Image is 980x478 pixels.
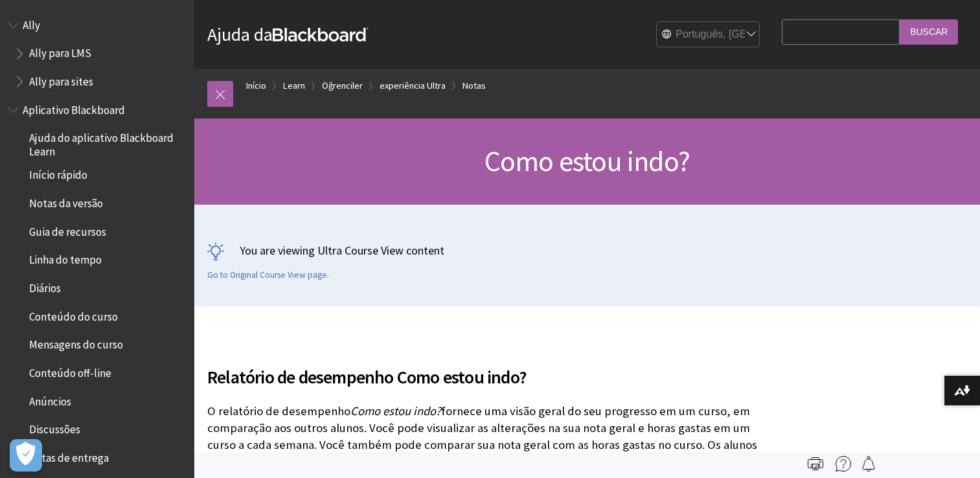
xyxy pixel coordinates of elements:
span: Mensagens do curso [29,334,123,352]
a: Go to Original Course View page. [207,269,329,281]
span: Ajuda do aplicativo Blackboard Learn [29,128,185,158]
input: Buscar [900,19,958,45]
a: Ajuda daBlackboard [207,23,369,46]
img: More help [836,456,851,472]
nav: Book outline for Anthology Ally Help [8,14,187,93]
span: Conteúdo do curso [29,306,118,323]
span: Diários [29,277,61,295]
span: Guia de recursos [29,221,106,238]
span: Ally para LMS [29,43,91,60]
span: Conteúdo off-line [29,362,111,380]
a: experiência Ultra [380,78,446,94]
span: Notas da versão [29,192,103,210]
span: Ally para sites [29,71,93,88]
span: Início rápido [29,165,87,182]
select: Site Language Selector [657,22,760,48]
button: Abrir preferências [10,439,42,472]
span: Discussões [29,419,80,437]
span: Como estou indo? [484,143,690,179]
span: Como estou indo? [350,404,441,418]
span: Aplicativo Blackboard [23,99,125,117]
h2: Relatório de desempenho Como estou indo? [207,348,775,391]
a: Início [246,78,266,94]
span: Linha do tempo [29,249,102,267]
span: Anúncios [29,391,71,408]
img: Print [808,456,823,472]
span: Ally [23,14,40,32]
a: Öğrenciler [322,78,363,94]
a: Notas [462,78,486,94]
p: You are viewing Ultra Course View content [207,242,967,258]
img: Follow this page [861,456,876,472]
span: Datas de entrega [29,447,109,464]
a: Learn [283,78,305,94]
strong: Blackboard [273,28,369,41]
